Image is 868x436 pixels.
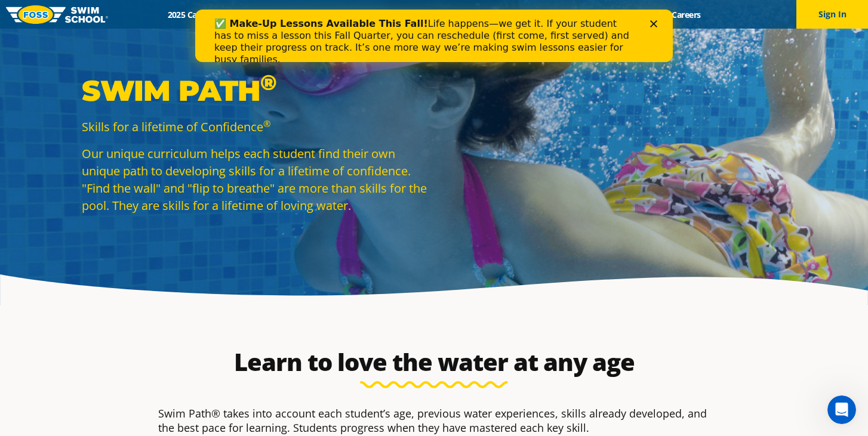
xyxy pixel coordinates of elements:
a: Swim Like [PERSON_NAME] [497,9,624,20]
h2: Learn to love the water at any age [152,348,716,376]
iframe: Intercom live chat [827,395,856,424]
a: Swim Path® Program [282,9,386,20]
sup: ® [263,117,270,129]
div: Close [455,11,467,18]
b: ✅ Make-Up Lessons Available This Fall! [19,8,233,20]
p: Swim Path® takes into account each student’s age, previous water experiences, skills already deve... [158,406,710,435]
p: Our unique curriculum helps each student find their own unique path to developing skills for a li... [82,145,428,214]
p: Swim Path [82,73,428,109]
a: Schools [232,9,282,20]
sup: ® [260,69,276,95]
a: Careers [661,9,711,20]
a: About [PERSON_NAME] [387,9,498,20]
iframe: Intercom live chat banner [195,10,673,62]
a: Blog [624,9,661,20]
a: 2025 Calendar [157,9,232,20]
p: Skills for a lifetime of Confidence [82,118,428,135]
img: FOSS Swim School Logo [6,5,108,24]
div: Life happens—we get it. If your student has to miss a lesson this Fall Quarter, you can reschedul... [19,8,439,56]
